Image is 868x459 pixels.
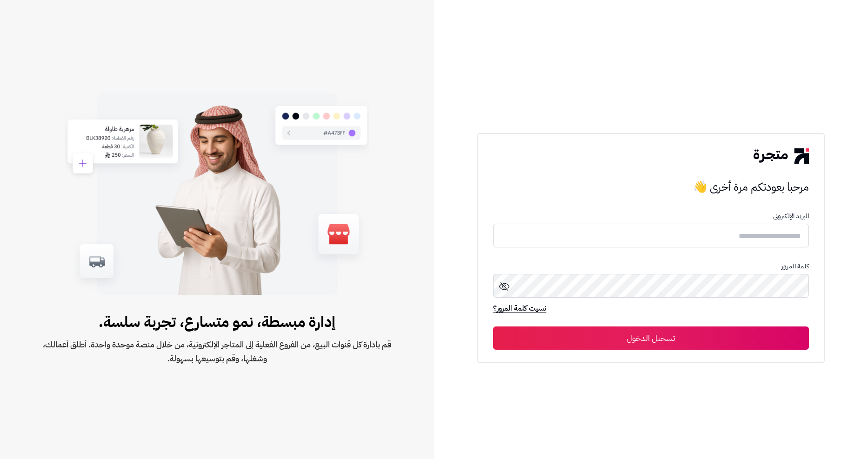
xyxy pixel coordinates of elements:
[493,213,808,220] p: البريد الإلكترونى
[493,303,546,316] a: نسيت كلمة المرور؟
[493,326,808,350] button: تسجيل الدخول
[754,148,808,163] img: logo-2.png
[30,338,404,366] span: قم بإدارة كل قنوات البيع، من الفروع الفعلية إلى المتاجر الإلكترونية، من خلال منصة موحدة واحدة. أط...
[493,263,808,270] p: كلمة المرور
[493,178,808,196] h3: مرحبا بعودتكم مرة أخرى 👋
[30,311,404,333] span: إدارة مبسطة، نمو متسارع، تجربة سلسة.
